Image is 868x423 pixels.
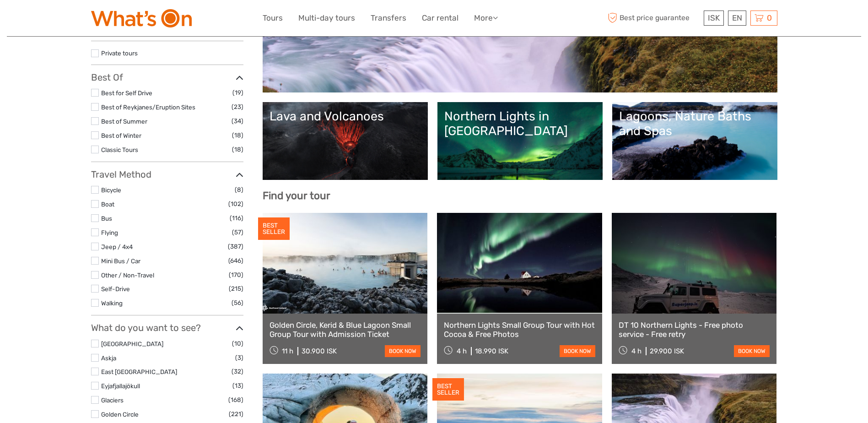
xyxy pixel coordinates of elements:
a: Lava and Volcanoes [270,109,421,173]
a: Eyjafjallajökull [101,382,140,390]
a: Tours [263,11,283,25]
span: (102) [228,199,243,209]
span: (8) [235,184,243,195]
a: Mini Bus / Car [101,257,140,265]
h3: Best Of [91,72,243,83]
a: Classic Tours [101,146,138,153]
span: (19) [232,87,243,98]
div: Lagoons, Nature Baths and Spas [619,109,771,139]
a: Best of Reykjanes/Eruption Sites [101,103,195,111]
span: (170) [229,270,243,280]
span: (10) [232,338,243,349]
a: Transfers [371,11,406,25]
span: (168) [228,395,243,405]
a: Boat [101,201,114,208]
a: Northern Lights in [GEOGRAPHIC_DATA] [444,109,596,173]
span: (646) [228,255,243,266]
a: Multi-day tours [298,11,355,25]
a: Bicycle [101,186,121,194]
a: Golden Circle [270,22,771,86]
span: (221) [229,409,243,419]
a: book now [560,345,595,357]
a: East [GEOGRAPHIC_DATA] [101,368,177,375]
div: 29.900 ISK [650,347,684,355]
a: Glaciers [101,396,124,404]
a: book now [734,345,770,357]
p: We're away right now. Please check back later! [13,16,103,23]
h3: What do you want to see? [91,322,243,333]
a: More [474,11,498,25]
span: (32) [232,366,243,377]
div: Lava and Volcanoes [270,109,421,124]
a: Northern Lights Small Group Tour with Hot Cocoa & Free Photos [444,320,595,339]
a: Askja [101,354,116,362]
a: Car rental [422,11,458,25]
span: Best price guarantee [606,11,701,26]
span: (23) [232,102,243,112]
div: 30.900 ISK [302,347,337,355]
a: [GEOGRAPHIC_DATA] [101,340,163,347]
h3: Travel Method [91,169,243,180]
a: Other / Non-Travel [101,271,154,279]
span: (18) [232,144,243,155]
span: (56) [232,298,243,308]
img: What's On [91,9,192,27]
span: (13) [232,380,243,391]
a: Flying [101,229,118,236]
div: 18.990 ISK [475,347,508,355]
span: (116) [230,213,243,223]
span: ISK [708,13,720,22]
b: Find your tour [263,190,330,202]
a: Private tours [101,49,138,57]
button: Open LiveChat chat widget [105,14,116,25]
a: Lagoons, Nature Baths and Spas [619,109,771,173]
a: Golden Circle [101,411,139,418]
div: Northern Lights in [GEOGRAPHIC_DATA] [444,109,596,139]
span: (57) [232,227,243,238]
span: (3) [235,352,243,363]
div: BEST SELLER [432,378,464,401]
div: BEST SELLER [258,217,290,240]
span: 11 h [282,347,293,355]
div: EN [728,11,746,26]
a: DT 10 Northern Lights - Free photo service - Free retry [619,320,770,339]
a: Jeep / 4x4 [101,243,133,250]
a: Best for Self Drive [101,89,152,97]
a: Self-Drive [101,285,130,293]
span: (34) [232,116,243,126]
span: 0 [766,13,773,22]
span: (387) [228,241,243,252]
a: Bus [101,215,112,222]
span: 4 h [457,347,467,355]
span: (215) [229,283,243,294]
a: Best of Winter [101,132,141,139]
span: (18) [232,130,243,141]
a: Best of Summer [101,118,147,125]
span: 4 h [631,347,642,355]
a: book now [385,345,421,357]
a: Golden Circle, Kerid & Blue Lagoon Small Group Tour with Admission Ticket [270,320,421,339]
a: Walking [101,299,123,307]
